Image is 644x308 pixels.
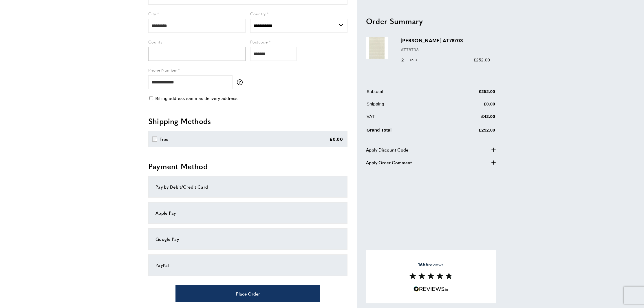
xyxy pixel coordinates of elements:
strong: 1655 [418,261,428,268]
span: Billing address same as delivery address [155,96,237,101]
td: VAT [367,113,444,124]
div: Apple Pay [155,209,340,216]
td: Subtotal [367,88,444,99]
button: Place Order [175,285,320,302]
td: Grand Total [367,125,444,138]
div: PayPal [155,262,340,269]
button: More information [237,79,246,85]
div: 2 [401,56,419,63]
span: County [148,39,162,45]
td: £252.00 [445,125,495,138]
img: Jules AT78703 [366,37,388,59]
div: Google Pay [155,236,340,243]
span: £252.00 [474,57,490,62]
span: Postcode [250,39,268,45]
span: Country [250,11,266,17]
td: £252.00 [445,88,495,99]
img: Reviews section [409,272,453,279]
div: £0.00 [330,136,343,143]
span: Apply Order Comment [366,159,412,166]
span: Phone Number [148,67,177,73]
span: Apply Discount Code [366,146,408,153]
td: £42.00 [445,113,495,124]
span: City [148,11,156,17]
td: Shipping [367,100,444,112]
div: Free [160,136,169,143]
span: rolls [407,57,419,63]
span: reviews [418,262,444,267]
p: AT78703 [401,46,490,53]
h2: Payment Method [148,161,347,172]
h2: Shipping Methods [148,116,347,126]
input: Billing address same as delivery address [149,96,153,100]
h2: Order Summary [366,16,496,26]
div: Pay by Debit/Credit Card [155,183,340,190]
img: Reviews.io 5 stars [414,286,448,292]
td: £0.00 [445,100,495,112]
h3: [PERSON_NAME] AT78703 [401,37,490,44]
